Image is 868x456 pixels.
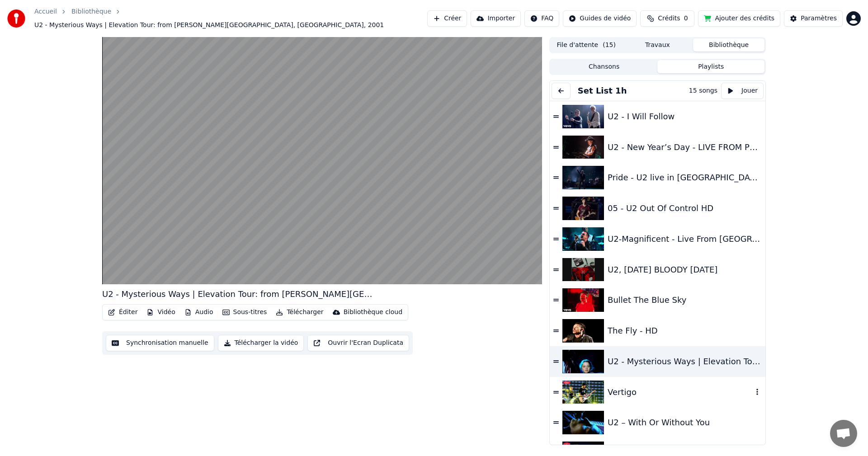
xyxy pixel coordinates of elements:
[608,171,762,184] div: Pride - U2 live in [GEOGRAPHIC_DATA]
[7,9,25,28] img: youka
[608,416,762,429] div: U2 – With Or Without You
[104,306,141,319] button: Éditer
[657,60,764,73] button: Playlists
[272,306,327,319] button: Télécharger
[551,38,622,52] button: File d'attente
[524,10,559,27] button: FAQ
[693,38,764,52] button: Bibliothèque
[307,335,409,351] button: Ouvrir l'Ecran Duplicata
[608,141,762,154] div: U2 - New Year’s Day - LIVE FROM POP MART TOUR - [GEOGRAPHIC_DATA] 1997 #4K #REMASTERED
[551,60,658,73] button: Chansons
[71,7,111,16] a: Bibliothèque
[563,10,637,27] button: Guides de vidéo
[608,324,762,337] div: The Fly - HD
[684,14,688,23] span: 0
[143,306,179,319] button: Vidéo
[622,38,693,52] button: Travaux
[689,86,717,95] div: 15 songs
[608,355,762,368] div: U2 - Mysterious Ways | Elevation Tour: from [PERSON_NAME][GEOGRAPHIC_DATA], [GEOGRAPHIC_DATA], 2001
[608,110,762,123] div: U2 - I Will Follow
[801,14,837,23] div: Paramètres
[608,233,762,245] div: U2-Magnificent - Live From [GEOGRAPHIC_DATA]
[102,288,373,301] div: U2 - Mysterious Ways | Elevation Tour: from [PERSON_NAME][GEOGRAPHIC_DATA], [GEOGRAPHIC_DATA], 2001
[106,335,214,351] button: Synchronisation manuelle
[608,263,762,276] div: U2, [DATE] BLOODY [DATE]
[784,10,843,27] button: Paramètres
[608,294,762,306] div: Bullet The Blue Sky
[471,10,521,27] button: Importer
[574,85,631,97] button: Set List 1h
[344,308,402,317] div: Bibliothèque cloud
[640,10,694,27] button: Crédits0
[181,306,217,319] button: Audio
[427,10,467,27] button: Créer
[658,14,680,23] span: Crédits
[34,21,384,30] span: U2 - Mysterious Ways | Elevation Tour: from [PERSON_NAME][GEOGRAPHIC_DATA], [GEOGRAPHIC_DATA], 2001
[608,202,762,215] div: 05 - U2 Out Of Control HD
[218,335,304,351] button: Télécharger la vidéo
[830,420,857,447] a: Ouvrir le chat
[603,41,616,50] span: ( 15 )
[34,7,57,16] a: Accueil
[34,7,427,30] nav: breadcrumb
[698,10,780,27] button: Ajouter des crédits
[219,306,271,319] button: Sous-titres
[721,83,764,99] button: Jouer
[608,386,753,399] div: Vertigo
